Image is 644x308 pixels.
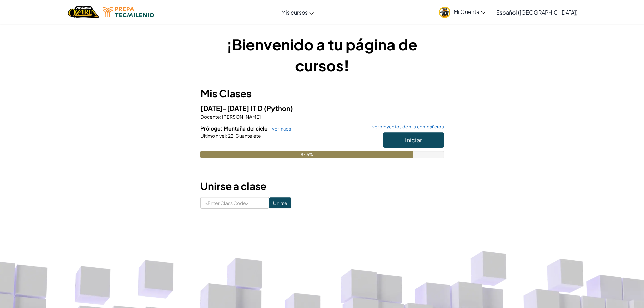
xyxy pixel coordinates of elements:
span: Prólogo: Montaña del cielo [200,125,269,132]
a: Mi Cuenta [436,1,489,23]
span: Iniciar [405,136,422,144]
img: Home [68,5,99,19]
a: Mis cursos [278,3,317,21]
input: Unirse [269,197,291,208]
a: Ozaria by CodeCombat logo [68,5,99,19]
span: Guantelete [235,133,261,139]
span: Español ([GEOGRAPHIC_DATA]) [496,9,578,16]
h1: ¡Bienvenido a tu página de cursos! [200,34,444,76]
img: avatar [439,7,450,18]
span: Mi Cuenta [454,8,485,15]
span: [DATE]-[DATE] IT D [200,104,264,112]
a: ver mapa [269,126,291,132]
span: Docente [200,114,220,120]
span: Mis cursos [281,9,308,16]
span: : [220,114,221,120]
span: Último nivel [200,133,226,139]
img: Tecmilenio logo [103,7,154,17]
span: [PERSON_NAME] [221,114,261,120]
h3: Unirse a clase [200,179,444,194]
input: <Enter Class Code> [200,197,269,209]
button: Iniciar [383,132,444,148]
a: Español ([GEOGRAPHIC_DATA]) [493,3,581,21]
a: ver proyectos de mis compañeros [369,125,444,129]
h3: Mis Clases [200,86,444,101]
span: : [226,133,227,139]
span: 22. [227,133,235,139]
div: 87.5% [200,151,413,158]
span: (Python) [264,104,293,112]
